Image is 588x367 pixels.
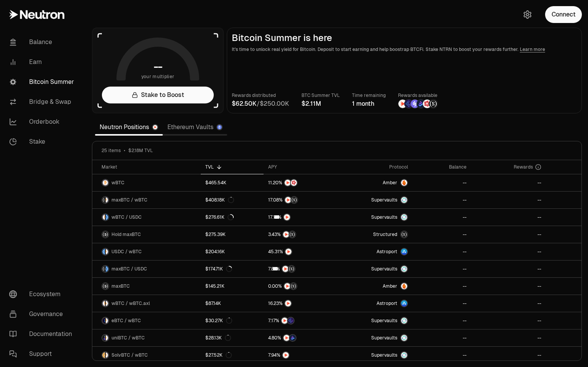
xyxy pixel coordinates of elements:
img: NTRN [283,352,289,358]
div: $204.16K [205,249,225,255]
span: Astroport [377,300,397,306]
img: Amber [401,180,407,186]
span: your multiplier [141,73,175,80]
span: eBTC / wBTC [111,318,141,324]
a: maxBTC LogomaxBTC [92,278,201,295]
img: maxBTC Logo [102,197,105,203]
a: NTRNEtherFi Points [264,312,336,329]
span: Supervaults [371,352,397,358]
button: NTRNMars Fragments [268,179,332,187]
a: Orderbook [3,112,83,132]
a: wBTC LogowBTC [92,174,201,191]
span: Supervaults [371,266,397,272]
a: wBTC LogowBTC.axl LogowBTC / wBTC.axl [92,295,201,312]
a: wBTC LogoUSDC LogowBTC / USDC [92,209,201,226]
img: Supervaults [401,318,407,324]
img: wBTC Logo [106,197,108,203]
img: NTRN [282,266,288,272]
a: NTRNStructured Points [264,226,336,243]
a: NTRN [264,347,336,364]
p: Time remaining [352,92,386,99]
a: NTRNBedrock Diamonds [264,329,336,346]
span: Amber [383,283,397,289]
a: Astroport [337,243,413,260]
img: Supervaults [401,335,407,341]
a: uniBTC LogowBTC LogouniBTC / wBTC [92,329,201,346]
a: $204.16K [201,243,264,260]
img: NTRN [285,300,291,306]
a: -- [471,295,546,312]
a: Ethereum Vaults [163,120,227,135]
button: NTRNEtherFi Points [268,317,332,324]
img: Structured Points [289,231,295,238]
button: NTRNBedrock Diamonds [268,334,332,342]
img: Mars Fragments [423,100,431,108]
span: Supervaults [371,318,397,324]
a: NTRN [264,209,336,226]
img: NTRN [285,249,292,255]
a: $276.61K [201,209,264,226]
a: SupervaultsSupervaults [337,312,413,329]
a: $465.54K [201,174,264,191]
a: USDC LogowBTC LogoUSDC / wBTC [92,243,201,260]
button: NTRN [268,351,332,359]
button: NTRN [268,248,332,256]
img: Supervaults [401,197,407,203]
a: SupervaultsSupervaults [337,347,413,364]
div: $28.13K [205,335,231,341]
a: Bridge & Swap [3,92,83,112]
img: wBTC Logo [102,300,105,306]
p: It's time to unlock real yield for Bitcoin. Deposit to start earning and help boostrap BTCFi. Sta... [232,46,577,53]
img: EtherFi Points [288,318,294,324]
a: -- [413,295,471,312]
div: $27.52K [205,352,232,358]
img: USDC Logo [106,214,108,220]
button: NTRNStructured Points [268,265,332,273]
img: Supervaults [401,352,407,358]
a: Documentation [3,324,83,344]
a: Stake to Boost [102,87,214,103]
div: / [232,99,289,108]
a: -- [471,243,546,260]
img: wBTC Logo [106,335,108,341]
img: uniBTC Logo [102,335,105,341]
span: Supervaults [371,214,397,220]
img: NTRN [285,197,291,203]
span: SolvBTC / wBTC [111,352,148,358]
a: Astroport [337,295,413,312]
a: maxBTC LogoUSDC LogomaxBTC / USDC [92,261,201,277]
a: -- [413,243,471,260]
a: -- [413,226,471,243]
a: maxBTC LogoHold maxBTC [92,226,201,243]
a: SupervaultsSupervaults [337,209,413,226]
img: SolvBTC Logo [102,352,105,358]
a: -- [413,312,471,329]
a: -- [413,209,471,226]
img: wBTC Logo [102,180,108,186]
img: wBTC Logo [106,318,108,324]
a: Support [3,344,83,364]
img: eBTC Logo [102,318,105,324]
a: -- [471,312,546,329]
img: wBTC Logo [106,352,108,358]
a: StructuredmaxBTC [337,226,413,243]
p: Rewards distributed [232,92,289,99]
span: Amber [383,180,397,186]
a: Governance [3,304,83,324]
span: wBTC / wBTC.axl [111,300,150,306]
h1: -- [154,61,162,73]
a: Neutron Positions [95,120,163,135]
a: Learn more [520,46,545,52]
div: TVL [205,164,259,170]
div: Balance [417,164,466,170]
span: maxBTC / USDC [111,266,147,272]
a: Bitcoin Summer [3,72,83,92]
h2: Bitcoin Summer is here [232,33,577,43]
span: USDC / wBTC [111,249,142,255]
div: $174.71K [205,266,232,272]
div: 1 month [352,99,386,108]
button: NTRNStructured Points [268,196,332,204]
div: $87.14K [205,300,221,306]
a: NTRNStructured Points [264,192,336,208]
div: $30.27K [205,318,232,324]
